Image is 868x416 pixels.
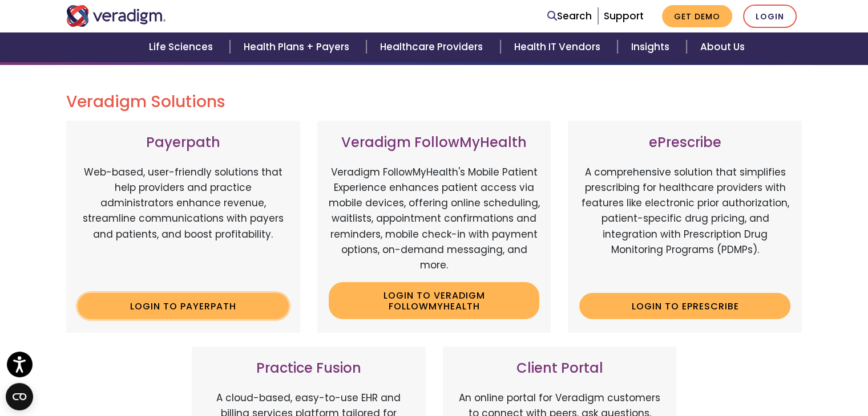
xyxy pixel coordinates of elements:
a: Support [604,9,644,23]
h3: ePrescribe [579,134,790,151]
h3: Practice Fusion [203,360,414,377]
h2: Veradigm Solutions [66,92,802,112]
a: Get Demo [662,5,732,27]
h3: Client Portal [454,360,665,377]
a: Health Plans + Payers [230,32,366,62]
img: Veradigm logo [66,5,166,27]
p: Web-based, user-friendly solutions that help providers and practice administrators enhance revenu... [78,165,289,284]
a: Login [743,5,797,28]
a: Insights [617,32,687,62]
h3: Veradigm FollowMyHealth [329,134,540,151]
p: Veradigm FollowMyHealth's Mobile Patient Experience enhances patient access via mobile devices, o... [329,165,540,273]
p: A comprehensive solution that simplifies prescribing for healthcare providers with features like ... [579,165,790,284]
a: Life Sciences [135,32,230,62]
a: Search [547,9,592,24]
a: Login to Veradigm FollowMyHealth [329,282,540,319]
h3: Payerpath [78,134,289,151]
button: Open CMP widget [6,383,33,410]
a: Login to ePrescribe [579,293,790,319]
a: Login to Payerpath [78,293,289,319]
a: About Us [687,32,758,62]
a: Healthcare Providers [366,32,500,62]
a: Health IT Vendors [500,32,617,62]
